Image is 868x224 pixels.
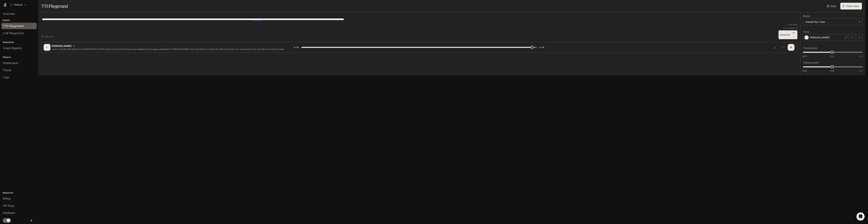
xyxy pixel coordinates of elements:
[826,3,838,10] a: Docs
[806,20,857,24] div: inworld-tts-1-max
[803,31,809,33] p: Voice
[859,55,863,58] span: 1.5
[14,3,22,6] p: Default
[803,19,862,25] div: inworld-tts-1-max
[840,3,862,10] button: Clone Voice
[52,44,71,48] p: [PERSON_NAME]
[294,46,299,49] span: 0:16
[41,34,55,39] button: Shortcuts
[788,23,797,26] p: 296 / 1000
[803,69,807,72] span: 0.5
[52,48,286,51] p: Cock-a-doodle-doo! Welcome to [GEOGRAPHIC_DATA], where the wackiest dreams get whipped up into su...
[830,55,834,58] span: 1.1
[830,69,834,72] span: 1.0
[779,30,797,39] button: GenerateCTRL +⏎
[71,45,76,47] button: Copy Voice ID
[780,44,786,51] button: Inspect
[791,32,796,38] p: ⏎
[803,15,810,17] p: Model
[859,69,863,72] span: 1.5
[856,212,865,221] iframe: Intercom live chat
[803,61,819,64] p: Talking speed
[783,27,794,30] p: $ 0.002960
[41,3,68,10] h1: TTS Playground
[771,44,778,51] button: Download audio
[9,1,28,8] button: All workspaces
[539,46,544,49] span: 0:16
[791,32,796,36] p: CTRL +
[810,36,829,39] p: [PERSON_NAME]
[803,55,807,58] span: 0.7
[803,47,817,49] p: Temperature
[44,45,50,50] div: E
